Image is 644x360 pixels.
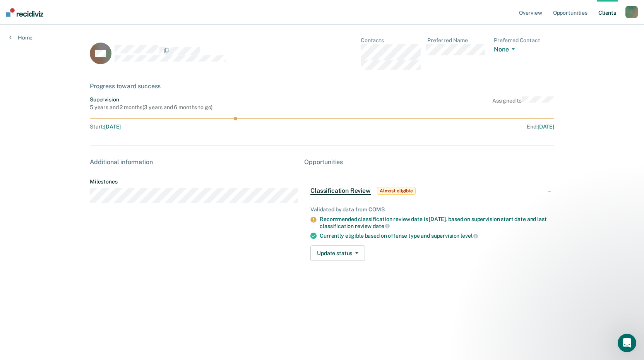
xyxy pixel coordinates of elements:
div: Classification ReviewAlmost eligible [304,178,554,203]
button: None [494,46,518,55]
div: Recommended classification review date is [DATE], based on supervision start date and last classi... [320,216,548,229]
div: Supervision [90,96,212,103]
div: Validated by data from COMS [310,206,548,213]
button: F [625,6,638,18]
div: Start : [90,123,322,130]
div: Opportunities [304,158,554,166]
a: Home [9,34,33,41]
img: Recidiviz [6,8,43,17]
div: Assigned to [492,96,554,111]
dt: Contacts [361,37,421,44]
div: 5 years and 2 months ( 3 years and 6 months to go ) [90,104,212,111]
dt: Preferred Contact [494,37,554,44]
div: Currently eligible based on offense type and supervision [320,232,548,239]
iframe: Intercom live chat [618,334,636,352]
div: Additional information [90,158,298,166]
div: End : [325,123,554,130]
span: [DATE] [538,123,554,130]
div: Progress toward success [90,82,554,90]
span: Almost eligible [377,187,416,195]
span: Classification Review [310,187,371,195]
dt: Milestones [90,178,298,185]
button: Update status [310,245,365,261]
span: level [461,233,478,239]
span: [DATE] [104,123,121,130]
dt: Preferred Name [427,37,488,44]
